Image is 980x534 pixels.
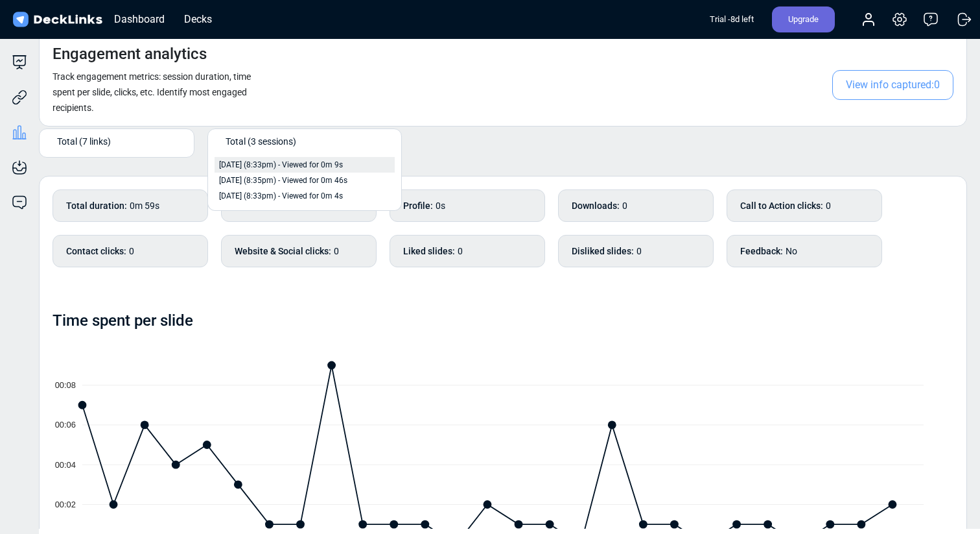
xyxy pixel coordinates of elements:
span: 0 [129,246,134,256]
tspan: 00:06 [55,420,76,430]
div: Upgrade [772,6,835,32]
span: 0 [622,200,627,211]
span: 0m 59s [130,200,159,211]
span: View info captured: 0 [832,70,953,100]
b: Total duration : [66,199,127,213]
tspan: 00:02 [55,500,76,509]
span: [DATE] (8:33pm) - Viewed for 0m 9s [219,159,343,171]
span: 0s [436,200,445,211]
div: Trial - 8 d left [710,6,754,32]
h4: Time spent per slide [52,311,193,330]
span: Total (3 sessions) [226,134,296,148]
span: 0 [636,246,642,256]
h4: Engagement analytics [52,45,207,64]
span: 0 [458,246,463,256]
img: DeckLinks [10,10,104,29]
b: Contact clicks : [66,245,126,258]
tspan: 00:04 [55,460,76,470]
span: [DATE] (8:35pm) - Viewed for 0m 46s [219,175,347,186]
b: Website & Social clicks : [235,245,331,258]
b: Liked slides : [403,245,455,258]
b: Disliked slides : [572,245,634,258]
b: Profile : [403,199,433,213]
tspan: 00:08 [55,380,76,390]
b: Downloads : [572,199,620,213]
span: [DATE] (8:33pm) - Viewed for 0m 4s [219,190,343,202]
div: Dashboard [108,11,171,27]
b: Call to Action clicks : [740,199,823,213]
span: 0 [826,200,831,211]
small: Track engagement metrics: session duration, time spent per slide, clicks, etc. Identify most enga... [52,71,251,113]
b: Feedback : [740,245,783,258]
span: Total (7 links) [57,134,111,148]
span: 0 [334,246,339,256]
span: No [786,246,797,256]
div: Decks [178,11,218,27]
